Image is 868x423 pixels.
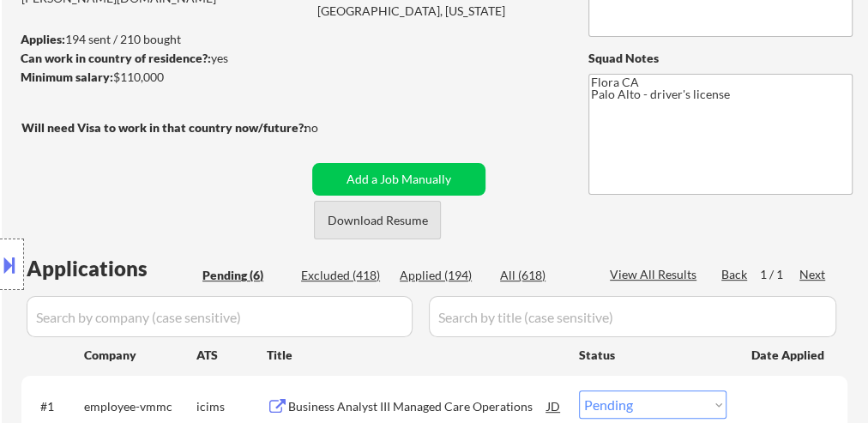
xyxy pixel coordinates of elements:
div: Applied (194) [400,267,485,284]
input: Search by title (case sensitive) [429,296,836,337]
div: Date Applied [751,347,827,364]
div: 1 / 1 [760,266,799,283]
div: All (618) [500,267,586,284]
div: 194 sent / 210 bought [21,31,306,48]
div: Business Analyst III Managed Care Operations [288,398,547,415]
div: Squad Notes [588,50,853,67]
div: View All Results [610,266,702,283]
div: $110,000 [21,69,306,86]
button: Add a Job Manually [312,163,485,196]
div: yes [21,50,301,67]
div: Back [721,266,749,283]
div: Next [799,266,827,283]
div: Status [579,339,726,370]
div: no [304,119,353,136]
div: Title [267,347,563,364]
strong: Applies: [21,32,65,46]
button: Download Resume [314,201,441,239]
div: Excluded (418) [301,267,387,284]
strong: Minimum salary: [21,69,113,84]
strong: Can work in country of residence?: [21,51,211,65]
div: JD [546,390,563,421]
